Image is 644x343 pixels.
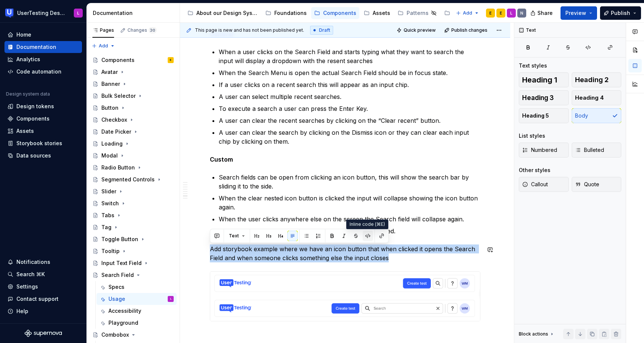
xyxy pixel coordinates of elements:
button: Add [454,8,482,18]
div: Pages [92,27,114,33]
span: Preview [565,9,586,17]
a: Guidelines [441,7,493,19]
div: Assets [16,127,34,135]
button: Add [89,41,117,51]
img: 41adf70f-fc1c-4662-8e2d-d2ab9c673b1b.png [5,9,14,18]
p: When the page is refreshed the Search Field will be collapsed. [219,227,480,236]
div: L [510,10,512,16]
a: Bulk Selector [89,90,177,102]
div: Checkbox [101,116,127,124]
a: Assets [4,125,82,137]
div: Usage [108,295,125,303]
a: ComponentsE [89,54,177,66]
p: When the Search Menu is open the actual Search Field should be in focus state. [219,68,480,77]
div: About our Design System [196,9,258,17]
div: Documentation [93,9,177,17]
div: Toggle Button [101,236,138,243]
strong: Custom [210,156,233,163]
span: Share [537,9,553,17]
div: List styles [519,132,545,140]
div: Slider [101,188,116,195]
div: Data sources [16,152,51,159]
div: Components [323,9,356,17]
span: Add [99,43,108,49]
div: Components [16,115,50,122]
a: About our Design System [184,7,261,19]
span: Numbered [522,146,557,154]
div: Block actions [519,331,548,337]
img: a9803606-d4dc-4a24-bf54-747a253fdfa9.png [210,272,480,321]
span: Draft [319,27,330,33]
div: Assets [373,9,390,17]
a: Tabs [89,209,177,221]
button: UserTesting Design SystemL [1,5,85,21]
button: Share [527,6,558,20]
div: Foundations [274,9,307,17]
a: Components [4,113,82,125]
div: Patterns [407,9,429,17]
a: Toggle Button [89,233,177,245]
button: Publish [600,6,641,20]
span: Heading 2 [575,76,609,84]
svg: Supernova Logo [25,330,62,337]
span: 30 [149,27,157,33]
div: Input Text Field [101,259,142,267]
button: Preview [561,6,597,20]
a: Slider [89,185,177,197]
p: A user can clear the search by clicking on the Dismiss icon or they can clear each input chip by ... [219,128,480,146]
a: Code automation [4,66,82,78]
a: Home [4,29,82,41]
div: Avatar [101,68,118,76]
div: Settings [16,283,38,290]
a: Assets [361,7,393,19]
span: Text [229,233,239,239]
div: Segmented Controls [101,176,155,183]
div: E [489,10,492,16]
div: L [77,10,79,16]
button: Text [225,231,248,241]
a: Tag [89,221,177,233]
a: Analytics [4,53,82,65]
button: Help [4,305,82,317]
div: Specs [108,283,124,291]
div: Loading [101,140,123,147]
button: Heading 4 [572,90,622,105]
a: Foundations [262,7,310,19]
div: Combobox [101,331,129,339]
div: Components [101,56,135,64]
div: Contact support [16,295,59,303]
div: Button [101,104,119,112]
div: L [170,295,171,303]
div: Tooltip [101,247,120,255]
a: Combobox [89,329,177,341]
a: Documentation [4,41,82,53]
div: E [500,10,502,16]
div: Block actions [519,329,555,339]
div: N [520,10,523,16]
p: If a user clicks on a recent search this will appear as an input chip. [219,80,480,89]
span: Publish changes [451,27,487,33]
a: Banner [89,78,177,90]
button: Heading 1 [519,72,569,87]
a: Checkbox [89,114,177,126]
p: When the user clicks anywhere else on the screen the Search field will collapse again. [219,215,480,224]
a: Avatar [89,66,177,78]
div: Inline code (⌘E) [346,219,388,229]
div: Banner [101,80,120,88]
button: Quote [572,177,622,192]
div: Tag [101,224,111,231]
div: Design tokens [16,103,54,110]
p: A user can select multiple recent searches. [219,92,480,101]
p: When a user clicks on the Search Field and starts typing what they want to search the input will ... [219,47,480,65]
div: Modal [101,152,118,159]
p: A user can clear the recent searches by clicking on the “Clear recent” button. [219,116,480,125]
a: Date Picker [89,126,177,138]
a: Radio Button [89,162,177,174]
a: Segmented Controls [89,174,177,185]
button: Heading 2 [572,72,622,87]
a: Tooltip [89,245,177,257]
div: Notifications [16,258,50,266]
div: Radio Button [101,164,135,171]
a: Storybook stories [4,137,82,149]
